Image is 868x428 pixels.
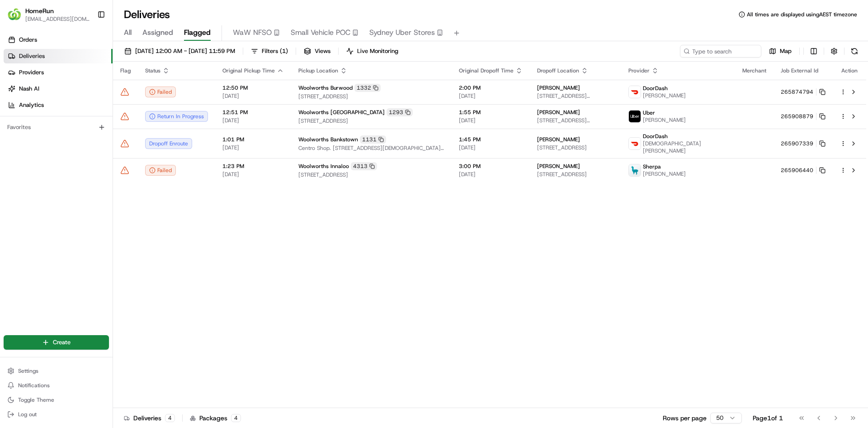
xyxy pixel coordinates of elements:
span: [PERSON_NAME] [643,170,686,178]
div: Packages [190,414,241,423]
span: [DEMOGRAPHIC_DATA][PERSON_NAME] [643,140,728,154]
span: [STREET_ADDRESS] [298,93,444,100]
span: [DATE] 12:00 AM - [DATE] 11:59 PM [135,47,235,55]
span: Toggle Theme [18,396,54,404]
button: Map [765,45,796,58]
div: Deliveries [124,414,175,423]
button: Notifications [4,379,109,392]
span: [PERSON_NAME] [643,92,686,99]
span: Create [53,338,71,346]
span: 1:23 PM [222,163,284,170]
img: HomeRun [7,7,22,22]
a: Deliveries [4,49,113,63]
span: Woolworths Burwood [298,84,353,91]
span: [PERSON_NAME] [537,109,580,116]
span: [PERSON_NAME] [537,163,580,170]
span: Woolworths Bankstown [298,136,358,143]
button: [DATE] 12:00 AM - [DATE] 11:59 PM [120,45,239,58]
span: [DATE] [459,144,523,151]
span: [STREET_ADDRESS] [298,117,444,125]
span: Dropoff Location [537,67,579,74]
div: Action [840,67,859,74]
span: All times are displayed using AEST timezone [747,11,857,18]
span: [STREET_ADDRESS] [537,171,614,178]
img: sherpa_logo.png [629,164,641,176]
button: 265908879 [781,113,826,120]
span: Small Vehicle POC [291,27,350,38]
span: Settings [18,367,38,375]
span: [DATE] [222,144,284,151]
div: Page 1 of 1 [753,414,783,423]
span: Log out [18,411,37,418]
button: Log out [4,408,109,421]
span: [STREET_ADDRESS][PERSON_NAME] [537,92,614,100]
span: DoorDash [643,133,668,140]
img: uber-new-logo.jpeg [629,111,641,122]
span: Deliveries [19,52,45,60]
span: [DATE] [459,92,523,100]
img: doordash_logo_v2.png [629,138,641,149]
button: Views [300,45,335,58]
span: Woolworths [GEOGRAPHIC_DATA] [298,109,385,116]
span: Uber [643,109,655,116]
span: Map [780,47,792,55]
span: 1:01 PM [222,136,284,143]
span: Original Dropoff Time [459,67,514,74]
span: Assigned [142,27,173,38]
button: [EMAIL_ADDRESS][DOMAIN_NAME] [25,15,90,23]
div: 1131 [360,135,386,144]
span: Flagged [184,27,211,38]
button: Live Monitoring [342,45,402,58]
span: [STREET_ADDRESS] [298,171,444,178]
span: Original Pickup Time [222,67,275,74]
span: Sydney Uber Stores [369,27,435,38]
span: Job External Id [781,67,818,74]
button: 265907339 [781,140,826,147]
button: Toggle Theme [4,394,109,406]
span: 3:00 PM [459,163,523,170]
span: [STREET_ADDRESS][PERSON_NAME] [537,117,614,124]
button: Create [4,335,109,350]
span: 12:51 PM [222,109,284,116]
div: 4 [231,414,241,422]
div: 1293 [387,108,413,116]
span: 265908879 [781,113,813,120]
span: [DATE] [459,171,523,178]
button: Settings [4,365,109,377]
span: Live Monitoring [357,47,398,55]
span: 12:50 PM [222,84,284,91]
span: Status [145,67,160,74]
a: Nash AI [4,82,113,96]
span: WaW NFSO [233,27,272,38]
span: [PERSON_NAME] [537,84,580,91]
span: 1:55 PM [459,109,523,116]
span: Providers [19,68,44,77]
span: Notifications [18,382,50,389]
span: Provider [628,67,650,74]
span: 265874794 [781,88,813,96]
button: Failed [145,165,176,176]
button: Failed [145,87,176,97]
span: [DATE] [222,171,284,178]
span: Filters [262,47,288,55]
span: Centro Shop. [STREET_ADDRESS][DEMOGRAPHIC_DATA][PERSON_NAME] [298,144,444,152]
div: 4 [165,414,175,422]
span: Nash AI [19,85,39,93]
p: Rows per page [663,414,707,423]
span: [DATE] [459,117,523,124]
button: 265874794 [781,88,826,96]
button: HomeRun [25,6,54,15]
button: HomeRunHomeRun[EMAIL_ADDRESS][DOMAIN_NAME] [4,4,94,25]
span: 265906440 [781,167,813,174]
span: 265907339 [781,140,813,147]
input: Type to search [680,45,761,58]
span: Woolworths Innaloo [298,163,349,170]
div: 1332 [354,84,381,92]
a: Orders [4,33,113,47]
span: 1:45 PM [459,136,523,143]
span: [PERSON_NAME] [537,136,580,143]
span: [DATE] [222,117,284,124]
